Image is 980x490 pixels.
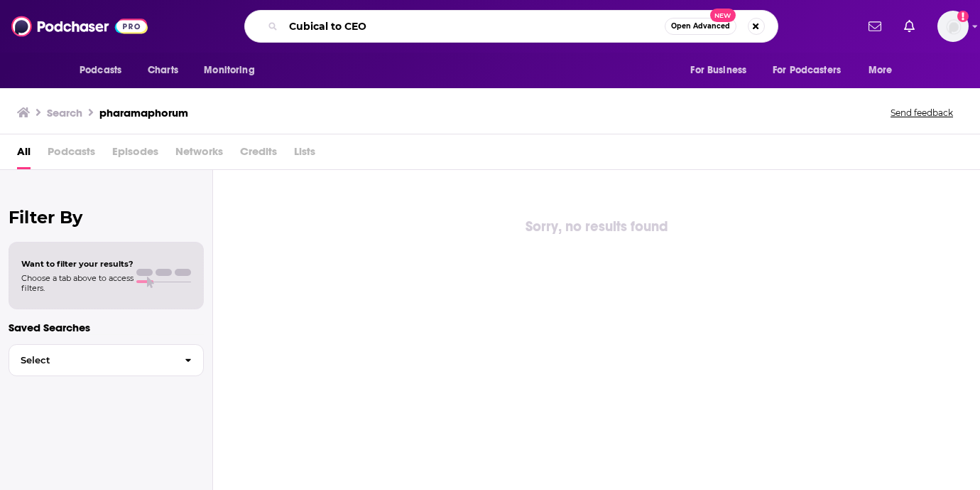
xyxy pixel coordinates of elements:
[11,13,148,40] img: Podchaser - Follow, Share and Rate Podcasts
[886,107,957,119] button: Send feedback
[148,60,178,80] span: Charts
[17,140,31,169] a: All
[80,60,121,80] span: Podcasts
[869,60,893,80] span: More
[665,18,736,35] button: Open AdvancedNew
[244,10,778,43] div: Search podcasts, credits, & more...
[690,60,746,80] span: For Business
[710,9,736,22] span: New
[9,356,173,365] span: Select
[112,140,158,169] span: Episodes
[9,344,204,376] button: Select
[957,11,969,22] svg: Add a profile image
[773,60,841,80] span: For Podcasters
[47,106,82,119] h3: Search
[898,14,920,38] a: Show notifications dropdown
[9,321,204,334] p: Saved Searches
[175,140,223,169] span: Networks
[763,57,861,84] button: open menu
[48,140,95,169] span: Podcasts
[194,57,273,84] button: open menu
[680,57,764,84] button: open menu
[21,259,134,269] span: Want to filter your results?
[204,60,254,80] span: Monitoring
[937,11,969,42] button: Show profile menu
[9,207,204,228] h2: Filter By
[671,23,730,30] span: Open Advanced
[213,215,980,238] div: Sorry, no results found
[294,140,315,169] span: Lists
[21,273,134,293] span: Choose a tab above to access filters.
[283,15,665,38] input: Search podcasts, credits, & more...
[863,14,887,38] a: Show notifications dropdown
[240,140,277,169] span: Credits
[70,57,140,84] button: open menu
[859,57,910,84] button: open menu
[937,11,969,42] img: User Profile
[138,57,187,84] a: Charts
[99,106,188,119] h3: pharamaphorum
[937,11,969,42] span: Logged in as redsetterpr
